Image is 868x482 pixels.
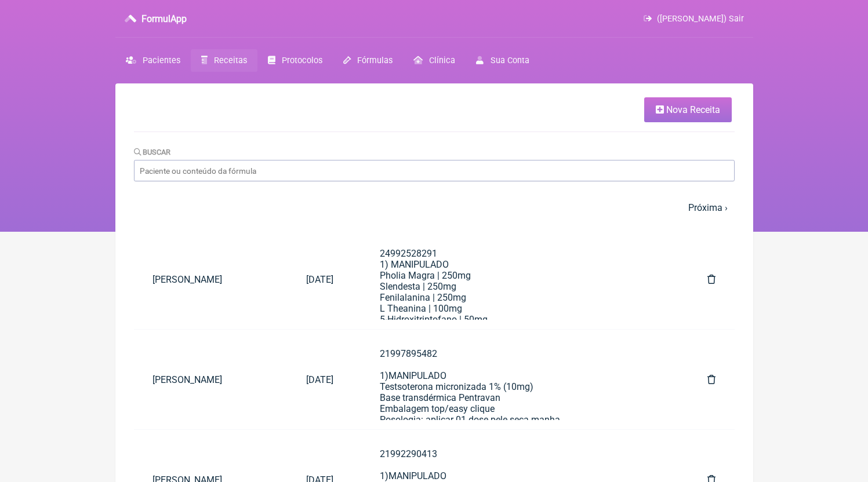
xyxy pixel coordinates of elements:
nav: pager [134,195,735,220]
label: Buscar [134,148,171,156]
a: ([PERSON_NAME]) Sair [644,14,743,24]
span: Protocolos [282,56,322,65]
a: 249925282911) MANIPULADOPholia Magra | 250mgSlendesta | 250mgFenilalanina | 250mgL Theanina | 100... [361,239,680,320]
a: Protocolos [257,49,333,72]
a: [DATE] [288,265,352,294]
span: Nova Receita [666,104,720,115]
a: [PERSON_NAME] [134,365,288,395]
a: [PERSON_NAME] [134,265,288,294]
a: Clínica [403,49,466,72]
a: [DATE] [288,365,352,395]
span: Fórmulas [357,56,393,65]
span: Pacientes [143,56,180,65]
a: Sua Conta [466,49,539,72]
a: Próxima › [688,202,728,213]
a: Pacientes [115,49,191,72]
span: Receitas [214,56,247,65]
a: Nova Receita [644,97,732,122]
input: Paciente ou conteúdo da fórmula [134,160,735,181]
span: ([PERSON_NAME]) Sair [657,14,744,24]
a: Fórmulas [333,49,403,72]
a: Receitas [191,49,257,72]
h3: FormulApp [141,13,187,24]
div: 24992528291 1) MANIPULADO Pholia Magra | 250mg Slendesta | 250mg Fenilalanina | 250mg L Theanina ... [380,248,662,347]
span: Clínica [429,56,455,65]
a: 219978954821)MANIPULADOTestsoterona micronizada 1% (10mg)Base transdérmica PentravanEmbalagem top... [361,339,680,420]
span: Sua Conta [491,56,529,65]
